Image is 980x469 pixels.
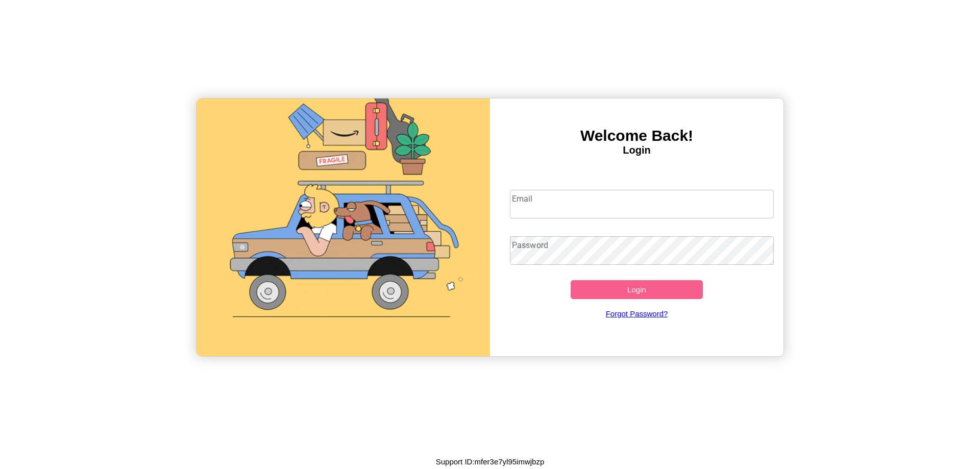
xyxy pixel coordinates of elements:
[197,98,490,356] img: gif
[490,127,783,144] h3: Welcome Back!
[490,144,783,156] h4: Login
[571,280,703,299] button: Login
[505,299,769,328] a: Forgot Password?
[436,455,545,468] p: Support ID: mfer3e7yl95imwjbzp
